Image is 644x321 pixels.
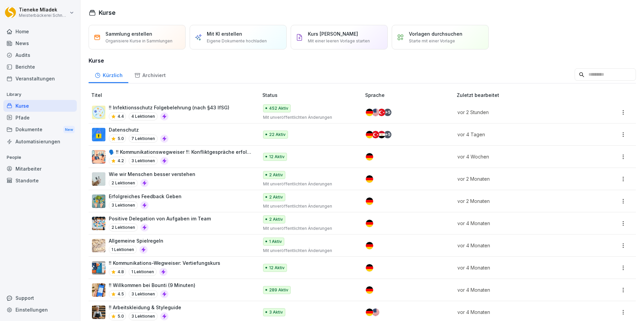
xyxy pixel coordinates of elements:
[269,287,288,293] p: 289 Aktiv
[3,112,77,123] a: Pfade
[109,304,181,311] p: !! Arbeitskleidung & Styleguide
[457,175,582,182] p: vor 2 Monaten
[457,92,590,99] p: Zuletzt bearbeitet
[457,264,582,271] p: vor 4 Monaten
[109,193,182,200] p: Erfolgreiches Feedback Geben
[129,312,158,320] p: 3 Lektionen
[269,309,283,315] p: 3 Aktiv
[457,242,582,249] p: vor 4 Monaten
[269,216,283,222] p: 2 Aktiv
[3,123,77,136] a: DokumenteNew
[308,30,358,37] p: Kurs [PERSON_NAME]
[366,109,373,116] img: de.svg
[269,105,288,111] p: 452 Aktiv
[3,73,77,84] a: Veranstaltungen
[109,126,168,133] p: Datenschutz
[99,8,116,17] h1: Kurse
[457,131,582,138] p: vor 4 Tagen
[129,112,158,120] p: 4 Lektionen
[118,158,124,164] p: 4.2
[105,30,152,37] p: Sammlung erstellen
[19,7,68,13] p: Tieneke Mladek
[366,175,373,183] img: de.svg
[118,269,124,275] p: 4.8
[19,13,68,18] p: Meisterbäckerei Schneckenburger
[457,109,582,116] p: vor 2 Stunden
[109,259,220,266] p: !! Kommunikations-Wegweiser: Vertiefungskurs
[92,128,105,141] img: gp1n7epbxsf9lzaihqn479zn.png
[3,163,77,175] a: Mitarbeiter
[109,223,138,231] p: 2 Lektionen
[3,100,77,112] a: Kurse
[365,92,454,99] p: Sprache
[3,89,77,100] p: Library
[128,66,171,83] a: Archiviert
[372,131,379,138] img: tr.svg
[384,131,391,138] div: + 5
[384,109,391,116] div: + 5
[92,106,105,119] img: jtrrztwhurl1lt2nit6ma5t3.png
[308,38,370,44] p: Mit einer leeren Vorlage starten
[109,215,211,222] p: Positive Delegation von Aufgaben im Team
[105,38,172,44] p: Organisiere Kurse in Sammlungen
[89,66,128,83] div: Kürzlich
[129,268,157,276] p: 1 Lektionen
[3,26,77,37] div: Home
[109,148,252,155] p: 🗣️ !! Kommunikationswegweiser !!: Konfliktgespräche erfolgreich führen
[269,194,283,200] p: 2 Aktiv
[3,61,77,73] a: Berichte
[3,304,77,316] a: Einstellungen
[269,239,282,245] p: 1 Aktiv
[378,131,385,138] img: eg.svg
[3,152,77,163] p: People
[207,30,242,37] p: Mit KI erstellen
[366,264,373,272] img: de.svg
[109,237,163,244] p: Allgemeine Spielregeln
[109,104,229,111] p: !! Infektionsschutz Folgebelehrung (nach §43 IfSG)
[92,261,105,275] img: s06mvwf1yzeoxs9dp55swq0f.png
[372,109,379,116] img: us.svg
[378,109,385,116] img: tr.svg
[3,49,77,61] a: Audits
[366,153,373,160] img: de.svg
[366,131,373,138] img: de.svg
[3,175,77,186] a: Standorte
[263,248,355,254] p: Mit unveröffentlichten Änderungen
[457,220,582,227] p: vor 4 Monaten
[118,313,124,319] p: 5.0
[92,239,105,252] img: ecwashxihdnhpwtga2vbr586.png
[366,286,373,294] img: de.svg
[366,242,373,249] img: de.svg
[207,38,267,44] p: Eigene Dokumente hochladen
[269,172,283,178] p: 2 Aktiv
[366,309,373,316] img: de.svg
[92,306,105,319] img: px7llsxzleige67i3gf1affu.png
[409,38,455,44] p: Starte mit einer Vorlage
[262,92,363,99] p: Status
[269,132,286,138] p: 22 Aktiv
[366,220,373,227] img: de.svg
[3,37,77,49] a: News
[109,179,138,187] p: 2 Lektionen
[63,126,75,134] div: New
[109,282,195,289] p: !! Willkommen bei Bounti (9 Minuten)
[372,309,379,316] img: us.svg
[129,290,158,298] p: 3 Lektionen
[457,309,582,316] p: vor 4 Monaten
[3,136,77,147] a: Automatisierungen
[92,217,105,230] img: d4hhc7dpd98b6qx811o6wmlu.png
[129,135,158,143] p: 7 Lektionen
[92,172,105,186] img: clixped2zgppihwsektunc4a.png
[263,114,355,120] p: Mit unveröffentlichten Änderungen
[109,171,195,178] p: Wie wir Menschen besser verstehen
[409,30,462,37] p: Vorlagen durchsuchen
[92,194,105,208] img: kqbxgg7x26j5eyntfo70oock.png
